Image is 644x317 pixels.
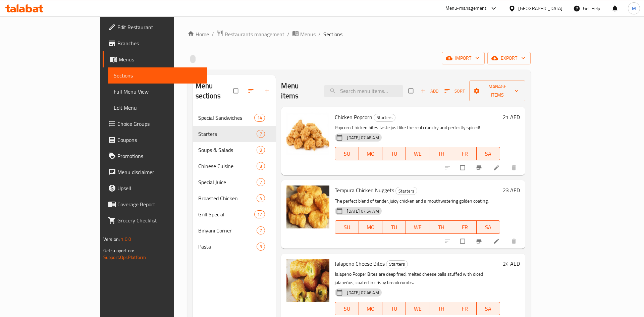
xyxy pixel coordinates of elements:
[198,162,257,170] div: Chinese Cuisine
[117,216,202,224] span: Grocery Checklist
[108,84,208,100] a: Full Menu View
[257,147,265,153] span: 8
[103,19,208,35] a: Edit Restaurant
[198,146,257,154] span: Soups & Salads
[429,220,453,234] button: TH
[244,84,260,98] span: Sort sections
[477,147,500,160] button: SA
[493,164,501,171] a: Edit menu item
[385,222,403,232] span: TU
[257,179,265,186] span: 7
[335,302,359,315] button: SU
[103,51,208,67] a: Menus
[198,130,257,138] span: Starters
[440,86,469,96] span: Sort items
[212,30,214,38] li: /
[225,30,284,38] span: Restaurants management
[335,259,385,269] span: Jalapeno Cheese Bites
[503,259,520,268] h6: 24 AED
[632,5,636,12] span: M
[477,220,500,234] button: SA
[453,147,477,160] button: FR
[103,196,208,212] a: Coverage Report
[396,187,417,195] span: Starters
[385,304,403,314] span: TU
[406,147,429,160] button: WE
[475,83,520,99] span: Manage items
[324,85,403,97] input: search
[344,135,381,141] span: [DATE] 07:48 AM
[287,30,289,38] li: /
[405,85,419,97] span: Select section
[193,239,276,255] div: Pasta3
[187,30,531,39] nav: breadcrumb
[119,55,202,63] span: Menus
[257,194,265,202] div: items
[432,222,450,232] span: TH
[193,190,276,206] div: Broasted Chicken4
[323,30,342,38] span: Sections
[257,226,265,234] div: items
[442,52,485,64] button: import
[472,234,488,249] button: Branch-specific-item
[281,81,316,101] h2: Menu items
[318,30,321,38] li: /
[117,136,202,144] span: Coupons
[374,114,395,121] span: Starters
[193,107,276,257] nav: Menu sections
[382,302,406,315] button: TU
[335,270,500,287] p: Jalapeno Popper Bites are deep fried, melted cheese balls stuffed with diced jalapeños, coated in...
[456,304,474,314] span: FR
[456,149,474,159] span: FR
[444,87,465,95] span: Sort
[506,160,523,175] button: delete
[362,222,380,232] span: MO
[193,174,276,190] div: Special Juice7
[103,148,208,164] a: Promotions
[257,178,265,186] div: items
[257,130,265,138] div: items
[432,304,450,314] span: TH
[103,164,208,180] a: Menu disclaimer
[493,54,525,62] span: export
[257,162,265,170] div: items
[196,81,234,101] h2: Menu sections
[103,246,134,255] span: Get support on:
[432,149,450,159] span: TH
[103,132,208,148] a: Coupons
[518,5,562,12] div: [GEOGRAPHIC_DATA]
[114,104,202,112] span: Edit Menu
[121,235,131,244] span: 1.0.0
[198,178,257,186] span: Special Juice
[103,180,208,196] a: Upsell
[286,112,329,155] img: Chicken Popcorn
[456,161,470,174] span: Select to update
[300,30,316,38] span: Menus
[257,244,265,250] span: 3
[257,163,265,169] span: 3
[286,259,329,302] img: Jalapeno Cheese Bites
[103,116,208,132] a: Choice Groups
[503,112,520,122] h6: 21 AED
[335,197,500,205] p: The perfect blend of tender, juicy chicken and a mouthwatering golden coating.
[338,149,356,159] span: SU
[198,194,257,202] span: Broasted Chicken
[429,302,453,315] button: TH
[217,30,284,39] a: Restaurants management
[386,260,408,268] span: Starters
[419,86,440,96] span: Add item
[493,238,501,245] a: Edit menu item
[198,226,257,234] span: Biriyani Corner
[472,160,488,175] button: Branch-specific-item
[292,30,316,39] a: Menus
[382,147,406,160] button: TU
[359,220,382,234] button: MO
[429,147,453,160] button: TH
[257,227,265,234] span: 7
[362,304,380,314] span: MO
[117,120,202,128] span: Choice Groups
[117,200,202,208] span: Coverage Report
